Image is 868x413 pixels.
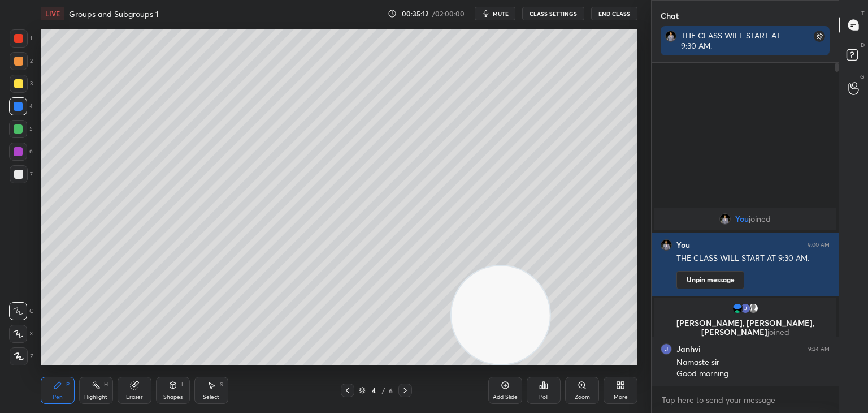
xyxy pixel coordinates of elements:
div: 5 [9,120,33,138]
div: 6 [387,385,394,395]
div: Select [203,394,219,400]
div: 6 [9,143,33,161]
div: Poll [539,394,548,400]
p: Chat [652,1,688,31]
div: P [66,382,70,388]
div: L [181,382,185,388]
p: D [861,41,865,49]
span: mute [493,10,509,18]
div: 7 [10,165,33,183]
div: Z [10,347,33,365]
h6: Janhvi [676,344,701,354]
img: 0d344bfbb3e6445695f445de7861a6cb.jpg [740,303,751,314]
div: C [9,302,33,320]
button: mute [475,7,515,20]
img: b3f83ca7208d475896f91094e460af00.jpg [732,303,743,314]
div: THE CLASS WILL START AT 9:30 AM. [681,31,789,51]
img: 9689d3ed888646769c7969bc1f381e91.jpg [661,239,672,251]
div: S [220,382,223,388]
div: Add Slide [493,394,518,400]
img: 9689d3ed888646769c7969bc1f381e91.jpg [665,31,676,42]
div: More [614,394,628,400]
div: grid [652,205,839,386]
p: [PERSON_NAME], [PERSON_NAME], [PERSON_NAME] [661,319,829,337]
p: G [860,72,865,81]
div: H [104,382,108,388]
button: CLASS SETTINGS [522,7,584,20]
div: 3 [10,75,33,93]
div: Zoom [575,394,590,400]
div: 2 [10,52,33,70]
div: Highlight [84,394,107,400]
img: 9689d3ed888646769c7969bc1f381e91.jpg [719,213,731,225]
div: LIVE [41,7,64,20]
div: Namaste sir [676,357,830,368]
div: / [381,387,385,394]
div: Eraser [126,394,143,400]
img: default.png [748,303,759,314]
div: 9:34 AM [808,346,830,352]
h6: You [676,240,690,250]
span: joined [767,326,789,337]
img: 0d344bfbb3e6445695f445de7861a6cb.jpg [661,343,672,355]
div: Good morning [676,368,830,380]
div: Pen [53,394,63,400]
div: 4 [9,97,33,115]
div: Shapes [163,394,183,400]
button: Unpin message [676,271,744,289]
h4: Groups and Subgroups 1 [69,8,158,19]
div: 4 [368,387,379,394]
span: You [735,214,749,223]
div: X [9,325,33,343]
button: End Class [591,7,637,20]
div: 1 [10,29,32,48]
div: THE CLASS WILL START AT 9:30 AM. [676,253,830,264]
p: T [861,9,865,18]
span: joined [749,214,771,223]
div: 9:00 AM [808,242,830,248]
